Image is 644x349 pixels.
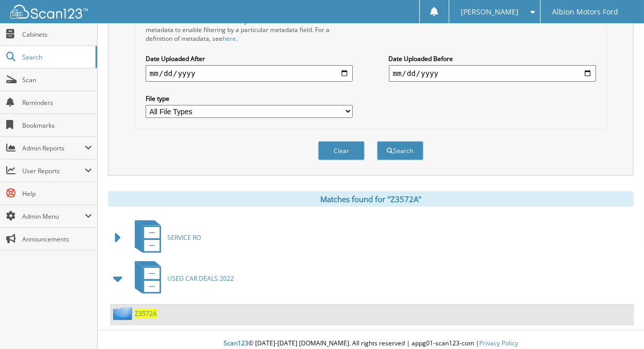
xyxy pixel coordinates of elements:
[224,339,248,347] span: Scan123
[129,217,201,258] a: SERVICE RO
[10,5,88,19] img: scan123-logo-white.svg
[22,98,92,107] span: Reminders
[146,17,353,43] div: All metadata fields are searched by default. Select a cabinet with metadata to enable filtering b...
[389,54,596,63] label: Date Uploaded Before
[167,274,234,283] span: USED CAR DEALS 2022
[108,191,634,207] div: Matches found for "Z3572A"
[146,54,353,63] label: Date Uploaded After
[592,299,644,349] iframe: Chat Widget
[22,75,92,84] span: Scan
[146,94,353,103] label: File type
[22,166,85,175] span: User Reports
[223,34,236,43] a: here
[146,65,353,82] input: start
[552,9,618,15] span: Albion Motors Ford
[22,235,92,244] span: Announcements
[461,9,519,15] span: [PERSON_NAME]
[135,309,157,318] a: Z3572A
[377,141,423,160] button: Search
[479,339,518,347] a: Privacy Policy
[389,65,596,82] input: end
[22,30,92,39] span: Cabinets
[22,121,92,130] span: Bookmarks
[22,212,85,221] span: Admin Menu
[167,233,201,242] span: SERVICE RO
[22,189,92,198] span: Help
[22,144,85,153] span: Admin Reports
[318,141,365,160] button: Clear
[113,307,135,320] img: folder2.png
[22,53,90,62] span: Search
[129,258,234,299] a: USED CAR DEALS 2022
